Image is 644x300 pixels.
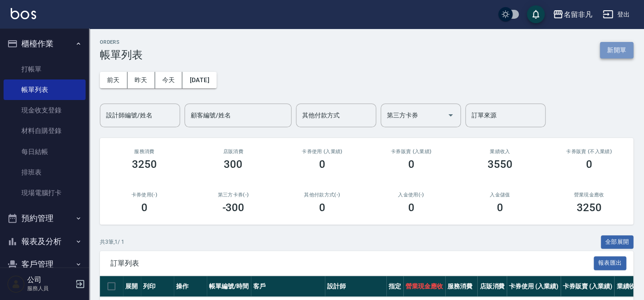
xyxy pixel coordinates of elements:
[224,158,242,171] h3: 300
[27,275,73,284] h5: 公司
[100,238,124,246] p: 共 3 筆, 1 / 1
[497,201,503,214] h3: 0
[443,108,458,122] button: Open
[222,201,244,214] h3: -300
[155,72,183,88] button: 今天
[132,158,157,171] h3: 3250
[386,276,403,297] th: 指定
[4,207,86,230] button: 預約管理
[4,79,86,100] a: 帳單列表
[599,6,633,23] button: 登出
[7,275,25,293] img: Person
[100,72,127,88] button: 前天
[141,201,148,214] h3: 0
[4,183,86,203] a: 現場電腦打卡
[555,149,623,154] h2: 卡券販賣 (不入業績)
[4,142,86,162] a: 每日結帳
[319,158,325,171] h3: 0
[251,276,325,297] th: 客戶
[549,5,595,24] button: 名留非凡
[207,276,251,297] th: 帳單編號/時間
[319,201,325,214] h3: 0
[600,42,633,58] button: 新開單
[111,149,178,154] h3: 服務消費
[4,230,86,253] button: 報表及分析
[403,276,445,297] th: 營業現金應收
[576,201,601,214] h3: 3250
[100,49,143,61] h3: 帳單列表
[182,72,216,88] button: [DATE]
[377,149,445,154] h2: 卡券販賣 (入業績)
[4,100,86,121] a: 現金收支登錄
[555,192,623,198] h2: 營業現金應收
[601,235,634,249] button: 全部展開
[100,39,143,45] h2: ORDERS
[27,284,73,292] p: 服務人員
[445,276,478,297] th: 服務消費
[594,258,627,267] a: 報表匯出
[288,149,356,154] h2: 卡券使用 (入業績)
[4,162,86,183] a: 排班表
[174,276,207,297] th: 操作
[377,192,445,198] h2: 入金使用(-)
[200,192,267,198] h2: 第三方卡券(-)
[141,276,174,297] th: 列印
[111,192,178,198] h2: 卡券使用(-)
[127,72,155,88] button: 昨天
[288,192,356,198] h2: 其他付款方式(-)
[586,158,592,171] h3: 0
[200,149,267,154] h2: 店販消費
[477,276,507,297] th: 店販消費
[594,256,627,270] button: 報表匯出
[614,276,644,297] th: 業績收入
[4,59,86,79] a: 打帳單
[563,9,592,20] div: 名留非凡
[11,8,36,19] img: Logo
[325,276,386,297] th: 設計師
[466,149,534,154] h2: 業績收入
[600,46,633,54] a: 新開單
[4,32,86,55] button: 櫃檯作業
[527,5,545,23] button: save
[408,158,414,171] h3: 0
[4,253,86,276] button: 客戶管理
[4,121,86,141] a: 材料自購登錄
[561,276,615,297] th: 卡券販賣 (入業績)
[466,192,534,198] h2: 入金儲值
[507,276,561,297] th: 卡券使用 (入業績)
[111,259,594,268] span: 訂單列表
[408,201,414,214] h3: 0
[123,276,141,297] th: 展開
[488,158,513,171] h3: 3550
